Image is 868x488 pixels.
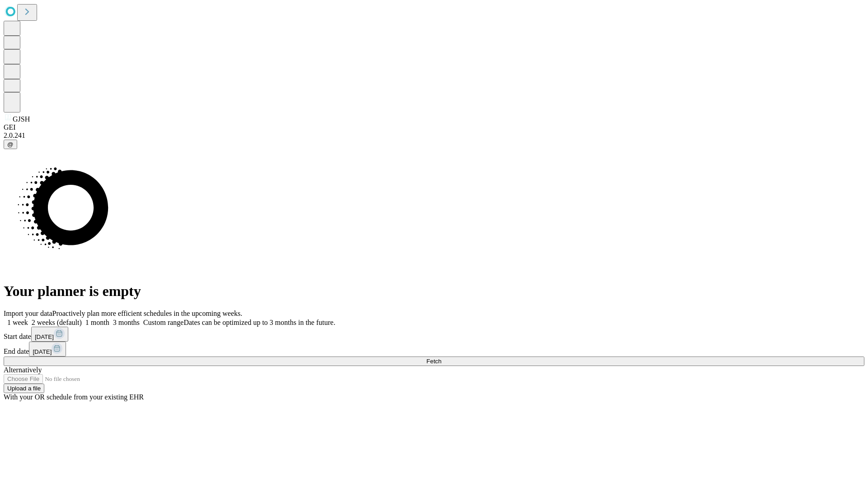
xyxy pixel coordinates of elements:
button: Upload a file [4,384,44,393]
h1: Your planner is empty [4,283,864,300]
span: Import your data [4,310,52,317]
span: With your OR schedule from your existing EHR [4,393,144,401]
span: 1 week [7,319,28,326]
span: Proactively plan more efficient schedules in the upcoming weeks. [52,310,242,317]
div: End date [4,342,864,357]
button: Fetch [4,357,864,366]
span: [DATE] [35,333,54,340]
div: GEI [4,123,864,131]
span: Alternatively [4,366,42,374]
span: [DATE] [33,348,52,355]
span: 3 months [113,319,140,326]
div: 2.0.241 [4,131,864,140]
span: 1 month [85,319,109,326]
span: 2 weeks (default) [32,319,82,326]
button: [DATE] [29,342,66,357]
div: Start date [4,327,864,342]
span: GJSH [13,115,30,123]
span: @ [7,141,14,148]
span: Custom range [143,319,184,326]
span: Dates can be optimized up to 3 months in the future. [184,319,335,326]
button: @ [4,140,17,149]
span: Fetch [426,358,441,365]
button: [DATE] [31,327,68,342]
